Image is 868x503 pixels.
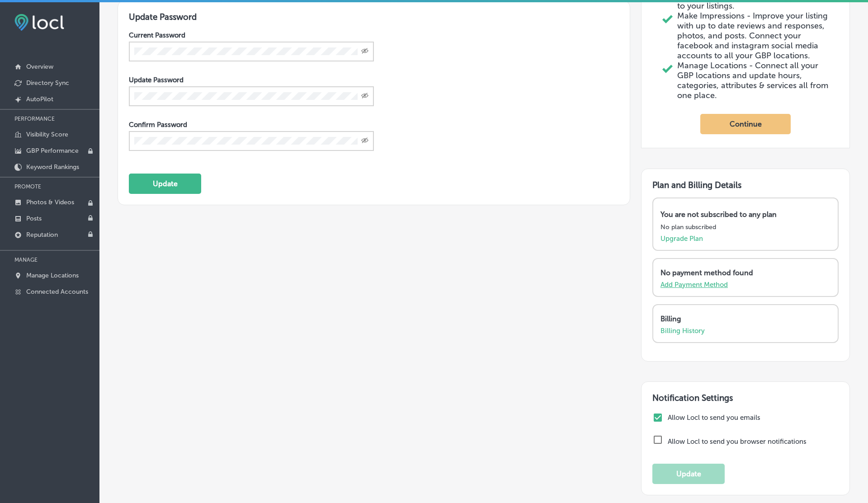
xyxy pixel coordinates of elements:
[361,137,368,145] span: Toggle password visibility
[660,210,777,219] p: You are not subscribed to any plan
[14,14,64,31] img: fda3e92497d09a02dc62c9cd864e3231.png
[26,231,58,239] p: Reputation
[660,327,705,335] a: Billing History
[660,235,703,243] a: Upgrade Plan
[700,114,791,134] button: Continue
[26,63,53,71] p: Overview
[26,147,79,155] p: GBP Performance
[129,76,184,84] label: Update Password
[668,437,807,446] label: Allow Locl to send you browser notifications
[652,180,839,190] h3: Plan and Billing Details
[652,393,839,403] h3: Notification Settings
[660,281,728,289] a: Add Payment Method
[660,223,716,231] p: No plan subscribed
[660,268,826,277] p: No payment method found
[26,131,68,138] p: Visibility Score
[26,272,79,279] p: Manage Locations
[26,215,42,222] p: Posts
[677,11,829,61] p: Make Impressions - Improve your listing with up to date reviews and responses, photos, and posts....
[26,163,79,171] p: Keyword Rankings
[660,315,826,323] p: Billing
[361,92,368,100] span: Toggle password visibility
[361,47,368,56] span: Toggle password visibility
[26,288,88,296] p: Connected Accounts
[129,31,185,39] label: Current Password
[668,414,836,422] label: Allow Locl to send you emails
[677,61,829,100] p: Manage Locations - Connect all your GBP locations and update hours, categories, attributes & serv...
[129,174,201,194] button: Update
[26,79,69,87] p: Directory Sync
[129,12,619,22] h3: Update Password
[26,198,74,206] p: Photos & Videos
[26,95,53,103] p: AutoPilot
[652,464,725,484] button: Update
[129,121,187,129] label: Confirm Password
[700,100,791,148] a: Continue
